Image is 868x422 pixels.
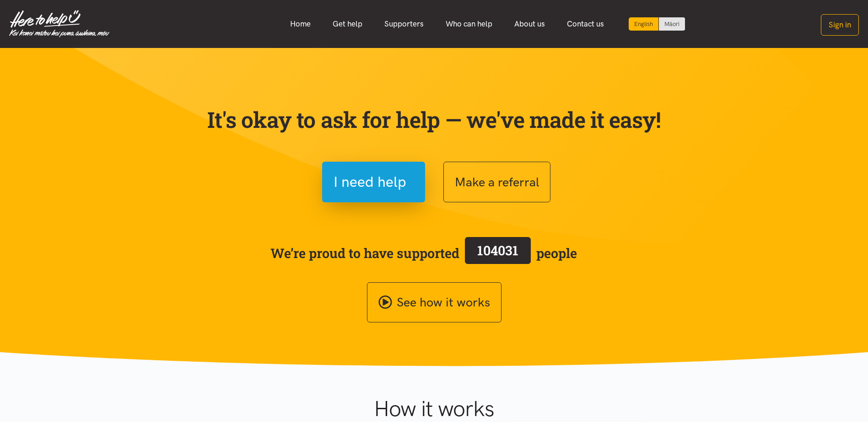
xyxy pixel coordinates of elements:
[435,14,503,34] a: Who can help
[279,14,322,34] a: Home
[477,242,518,259] span: 104031
[459,235,536,271] a: 104031
[285,396,583,422] h1: How it works
[270,235,577,271] span: We’re proud to have supported people
[367,282,501,323] a: See how it works
[322,162,425,202] button: I need help
[556,14,615,34] a: Contact us
[373,14,435,34] a: Supporters
[629,17,659,31] div: Current language
[9,10,109,37] img: Home
[205,106,663,133] p: It's okay to ask for help — we've made it easy!
[659,17,685,31] a: Switch to Te Reo Māori
[334,170,406,194] span: I need help
[821,14,859,36] button: Sign in
[629,17,685,31] div: Language toggle
[443,162,550,202] button: Make a referral
[503,14,556,34] a: About us
[322,14,373,34] a: Get help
